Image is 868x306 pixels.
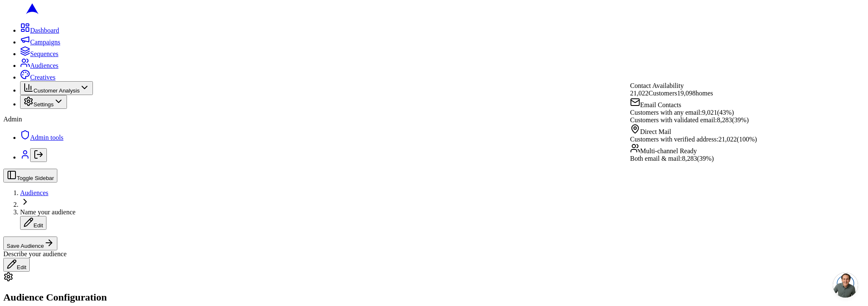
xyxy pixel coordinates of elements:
a: Open chat [833,273,858,298]
span: Customer Analysis [33,87,80,94]
button: Log out [30,148,47,162]
span: Email Contacts [640,101,681,108]
span: Multi-channel Ready [640,147,697,154]
span: Dashboard [30,27,59,34]
button: Edit [3,258,30,272]
a: Sequences [20,50,59,57]
button: Edit [20,216,46,230]
span: 19,098 home s [677,90,713,97]
button: Toggle Sidebar [3,169,57,183]
span: Customers with verified address: [630,136,719,143]
span: Contact Availability [630,82,684,89]
a: Dashboard [20,27,59,34]
h2: Audience Configuration [3,292,865,303]
span: Direct Mail [640,128,671,135]
span: Both email & mail: [630,155,682,162]
a: Campaigns [20,39,60,46]
span: 8,283 ( 39 %) [717,116,749,123]
button: Customer Analysis [20,81,93,95]
span: Describe your audience [3,250,67,257]
button: Save Audience [3,237,57,250]
button: Settings [20,95,67,109]
div: Admin [3,116,865,123]
span: 9,021 ( 43 %) [702,109,734,116]
a: Admin tools [20,134,64,141]
span: 8,283 ( 39 %) [682,155,714,162]
a: Creatives [20,74,55,81]
span: 21,022 ( 100 %) [719,136,757,143]
span: Customers with any email: [630,109,702,116]
span: Sequences [30,50,59,57]
span: Customers with validated email: [630,116,717,123]
span: Audiences [30,62,59,69]
span: Creatives [30,74,55,81]
span: 21,022 Customer s [630,90,677,97]
nav: breadcrumb [3,189,865,230]
a: Audiences [20,62,59,69]
span: Toggle Sidebar [17,175,54,181]
a: Audiences [20,189,49,196]
span: Admin tools [30,134,64,141]
span: Campaigns [30,39,60,46]
span: Edit [33,222,43,229]
span: Name your audience [20,208,75,216]
span: Settings [33,101,54,108]
span: Edit [17,264,26,270]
